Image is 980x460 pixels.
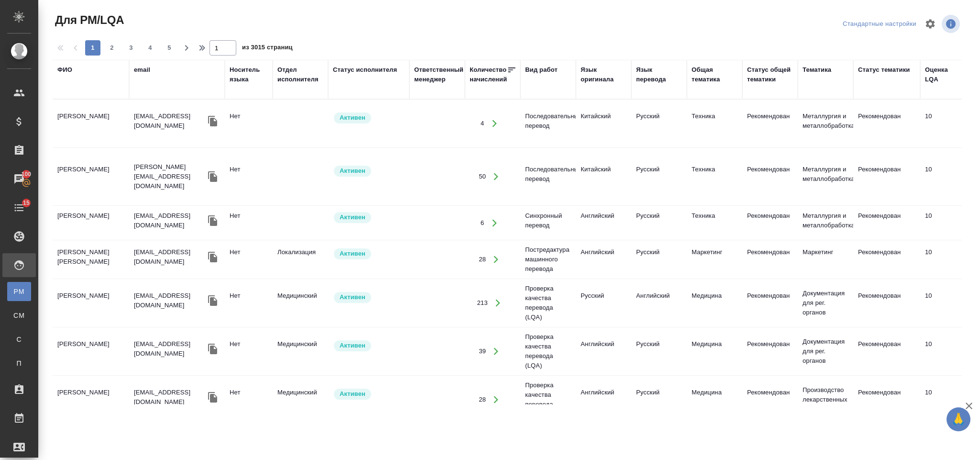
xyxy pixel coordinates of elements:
td: [PERSON_NAME] [53,160,129,193]
td: Английский [631,286,687,320]
button: Скопировать [206,342,220,356]
div: Язык перевода [636,65,682,84]
button: 🙏 [947,407,970,431]
button: Открыть работы [488,293,508,313]
button: 3 [123,40,139,56]
button: Открыть работы [486,342,506,361]
td: Рекомендован [853,383,920,416]
td: Рекомендован [742,243,798,276]
div: 6 [481,218,484,228]
span: Посмотреть информацию [942,15,962,33]
td: Локализация [273,243,328,276]
p: [EMAIL_ADDRESS][DOMAIN_NAME] [134,291,206,310]
td: Производство лекарственных препаратов [798,381,853,419]
td: Нет [225,383,273,416]
td: Английский [576,383,631,416]
button: Скопировать [206,114,220,128]
span: Для PM/LQA [53,12,124,28]
td: Китайский [576,107,631,140]
span: 🙏 [950,409,967,429]
a: С [7,330,31,349]
div: ФИО [57,65,72,75]
span: 2 [104,43,120,53]
span: Настроить таблицу [919,12,942,35]
span: из 3015 страниц [242,42,293,56]
span: 4 [143,43,158,53]
td: Рекомендован [853,206,920,240]
td: Нет [225,206,273,240]
span: PM [12,287,26,296]
span: 100 [16,169,37,179]
button: Скопировать [206,169,220,184]
button: 4 [143,40,158,56]
td: Медицина [687,335,742,368]
td: Документация для рег. органов [798,332,853,370]
td: Проверка качества перевода (LQA) [520,327,576,375]
td: Медицинский [273,335,328,368]
div: Общая тематика [692,65,738,84]
p: [EMAIL_ADDRESS][DOMAIN_NAME] [134,112,206,131]
div: Рядовой исполнитель: назначай с учетом рейтинга [333,247,405,260]
div: Статус тематики [858,65,910,75]
td: Рекомендован [742,335,798,368]
td: Медицина [687,286,742,320]
td: Постредактура машинного перевода [520,240,576,279]
td: Рекомендован [853,107,920,140]
p: [EMAIL_ADDRESS][DOMAIN_NAME] [134,247,206,267]
td: Английский [576,206,631,240]
p: Активен [340,213,365,222]
td: Рекомендован [742,206,798,240]
td: Русский [631,206,687,240]
p: Активен [340,249,365,258]
span: С [12,335,26,344]
button: Скопировать [206,213,220,228]
td: Последовательный перевод [520,107,576,140]
td: Русский [631,243,687,276]
a: 100 [2,167,36,191]
div: Ответственный менеджер [414,65,463,84]
div: перевод идеальный/почти идеальный. Ни редактор, ни корректор не нужен [925,247,971,257]
span: 3 [123,43,139,53]
div: перевод идеальный/почти идеальный. Ни редактор, ни корректор не нужен [925,211,971,221]
td: Техника [687,107,742,140]
td: Китайский [576,160,631,193]
td: Рекомендован [853,160,920,193]
td: Нет [225,160,273,193]
div: перевод идеальный/почти идеальный. Ни редактор, ни корректор не нужен [925,165,971,174]
div: Рядовой исполнитель: назначай с учетом рейтинга [333,211,405,224]
td: [PERSON_NAME] [53,286,129,320]
div: split button [840,17,919,32]
td: Проверка качества перевода (LQA) [520,279,576,327]
span: П [12,359,26,368]
button: Открыть работы [486,167,506,187]
span: 15 [17,198,35,208]
p: Активен [340,292,365,302]
td: Техника [687,206,742,240]
td: Маркетинг [798,243,853,276]
td: Русский [631,160,687,193]
button: Открыть работы [486,250,506,269]
p: Активен [340,166,365,176]
td: Нет [225,335,273,368]
td: Русский [576,286,631,320]
td: Рекомендован [853,243,920,276]
td: Рекомендован [853,286,920,320]
td: Нет [225,107,273,140]
td: Металлургия и металлобработка [798,107,853,140]
div: Оценка LQA [925,65,961,84]
td: Рекомендован [742,107,798,140]
p: [PERSON_NAME][EMAIL_ADDRESS][DOMAIN_NAME] [134,162,206,191]
button: Скопировать [206,390,220,404]
p: Активен [340,389,365,399]
p: [EMAIL_ADDRESS][DOMAIN_NAME] [134,339,206,359]
div: перевод идеальный/почти идеальный. Ни редактор, ни корректор не нужен [925,291,971,301]
td: Русский [631,107,687,140]
td: [PERSON_NAME] [53,206,129,240]
td: Медицинский [273,383,328,416]
div: Язык оригинала [581,65,627,84]
div: перевод идеальный/почти идеальный. Ни редактор, ни корректор не нужен [925,112,971,121]
div: перевод идеальный/почти идеальный. Ни редактор, ни корректор не нужен [925,339,971,349]
div: 39 [479,347,486,356]
div: Носитель языка [230,65,268,84]
td: Техника [687,160,742,193]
